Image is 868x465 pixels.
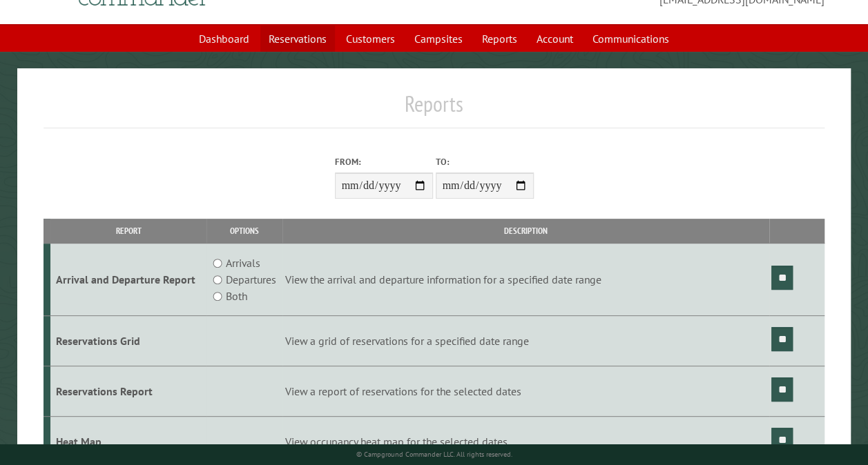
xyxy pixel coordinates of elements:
[282,244,769,316] td: View the arrival and departure information for a specified date range
[528,26,581,52] a: Account
[474,26,525,52] a: Reports
[44,90,824,128] h1: Reports
[584,26,677,52] a: Communications
[191,26,258,52] a: Dashboard
[282,366,769,416] td: View a report of reservations for the selected dates
[335,155,433,168] label: From:
[226,288,247,304] label: Both
[282,219,769,243] th: Description
[356,450,512,459] small: © Campground Commander LLC. All rights reserved.
[50,244,207,316] td: Arrival and Departure Report
[50,219,207,243] th: Report
[226,255,260,271] label: Arrivals
[436,155,534,168] label: To:
[50,316,207,366] td: Reservations Grid
[282,316,769,366] td: View a grid of reservations for a specified date range
[226,271,276,288] label: Departures
[206,219,282,243] th: Options
[338,26,403,52] a: Customers
[406,26,471,52] a: Campsites
[260,26,335,52] a: Reservations
[50,366,207,416] td: Reservations Report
